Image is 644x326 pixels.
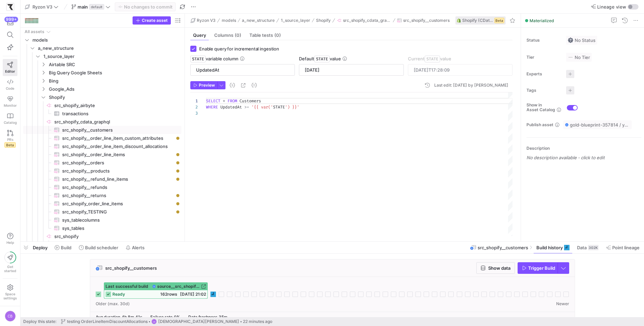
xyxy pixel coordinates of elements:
[568,38,595,43] span: No Status
[23,109,181,118] div: Press SPACE to select this row.
[244,104,249,110] span: >=
[603,242,643,253] button: Point lineage
[96,314,120,320] span: Avg duration
[62,200,174,208] span: src_shopify_order_line_items​​​​​​​​​
[23,142,181,150] a: src_shopify__order_line_item_discount_allocations​​​​​​​​​
[3,16,17,29] button: 999+
[3,59,17,76] a: Editor
[23,60,181,69] div: Press SPACE to select this row.
[150,314,173,320] span: Failure rate
[588,245,599,250] div: 302K
[142,18,168,23] span: Create asset
[239,98,261,104] span: Customers
[23,109,181,118] a: transactions​​​​​​​​​
[23,134,181,142] a: src_shopify__order_line_item_custom_attributes​​​​​​​​​
[526,72,561,76] span: Experts
[6,240,14,244] span: Help
[180,292,206,297] span: [DATE] 21:02
[314,56,330,62] span: STATE
[106,284,148,289] span: Last successful build
[3,292,17,300] span: Space settings
[299,56,341,61] span: Default value
[343,18,391,23] span: src_shopify_cdata_graphql
[214,33,241,38] span: Columns
[189,16,217,25] button: Ryzon V3
[281,18,310,23] span: 1_source_layer
[33,245,47,250] span: Deploy
[132,245,145,250] span: Alerts
[23,199,181,208] div: Press SPACE to select this row.
[54,233,180,240] span: src_shopify​​​​​​​​
[62,216,174,224] span: sys_tablecolumns​​​​​​​​​
[526,146,641,151] p: Description
[335,16,393,25] button: src_shopify_cdata_graphql
[597,4,626,10] span: Lineage view
[568,38,573,43] img: No status
[23,118,181,126] div: Press SPACE to select this row.
[240,16,276,25] button: a_new_structure
[518,262,558,274] button: Trigger Build
[23,134,181,142] div: Press SPACE to select this row.
[242,18,275,23] span: a_new_structure
[23,183,181,191] div: Press SPACE to select this row.
[249,33,281,38] span: Table tests
[4,103,17,107] span: Monitor
[62,208,174,216] span: src_shopify_TESTING​​​​​​​​​
[23,224,181,232] a: sys_tables​​​​​​​​​
[4,142,16,148] span: Beta
[62,151,174,159] span: src_shopify__order_line_items​​​​​​​​​
[3,127,17,150] a: PRsBeta
[23,150,181,159] div: Press SPACE to select this row.
[533,242,573,253] button: Build history
[23,159,181,167] a: src_shopify__orders​​​​​​​​​
[62,159,174,167] span: src_shopify__orders​​​​​​​​​
[612,245,640,250] span: Point lineage
[190,98,198,104] div: 1
[526,38,561,43] span: Status
[23,199,181,208] a: src_shopify_order_line_items​​​​​​​​​
[568,55,590,60] span: No Tier
[3,281,17,303] a: Spacesettings
[5,69,15,73] span: Editor
[23,85,181,93] div: Press SPACE to select this row.
[23,191,181,199] a: src_shopify__returns​​​​​​​​​
[526,55,561,60] span: Tier
[160,292,177,297] span: 162 rows
[526,103,555,112] span: Show in Asset Catalog
[478,245,528,250] span: src_shopify__customers
[434,83,508,88] div: Last edit: [DATE] by [PERSON_NAME]
[23,52,181,60] div: Press SPACE to select this row.
[23,28,181,36] div: Press SPACE to select this row.
[190,56,206,62] span: STATE
[530,18,554,23] span: Materialized
[174,314,180,320] span: 0%
[4,265,16,273] span: Get started
[190,104,198,110] div: 2
[62,167,174,175] span: src_shopify__products​​​​​​​​​
[528,265,555,271] span: Trigger Build
[62,110,174,118] span: transactions​​​​​​​​​
[62,126,174,134] span: src_shopify__customers​​​​​​​​​
[54,118,180,126] span: src_shopify_cdata_graphql​​​​​​​​
[122,314,142,320] span: 4h 8m 41s
[23,150,181,159] a: src_shopify__order_line_items​​​​​​​​​
[3,76,17,93] a: Code
[526,88,561,93] span: Tags
[577,245,587,250] span: Data
[52,242,74,253] button: Build
[78,4,88,10] span: main
[23,101,181,109] a: src_shopify_airbyte​​​​​​​​
[23,44,181,52] div: Press SPACE to select this row.
[49,77,180,85] span: Bing
[32,4,52,10] span: Ryzon V3
[32,36,180,44] span: models
[190,110,198,116] div: 3
[251,104,273,110] span: '{{ var('
[206,98,220,104] span: SELECT
[23,126,181,134] a: src_shopify__customers​​​​​​​​​
[23,208,181,216] div: Press SPACE to select this row.
[62,143,174,150] span: src_shopify__order_line_item_discount_allocations​​​​​​​​​
[89,4,104,10] span: default
[23,224,181,232] div: Press SPACE to select this row.
[199,46,279,51] span: Enable query for incremental ingestion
